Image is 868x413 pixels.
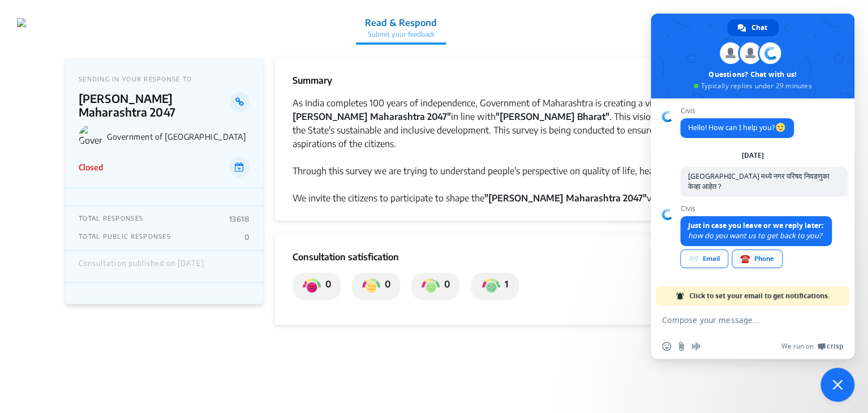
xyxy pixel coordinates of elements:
[662,315,818,325] textarea: Compose your message...
[688,231,822,240] span: how do you want us to get back to you?
[680,249,728,268] div: Email
[79,92,230,119] p: [PERSON_NAME] Maharashtra 2047
[79,124,102,148] img: Government of Maharashtra logo
[751,19,767,36] span: Chat
[482,277,500,295] img: private_satisfied.png
[776,13,851,31] button: Log In / Sign Up
[362,277,380,295] img: private_somewhat_dissatisfied.png
[321,277,331,295] p: 0
[293,191,796,205] div: We invite the citizens to participate to shape the vision.
[365,29,437,40] p: Submit your feedback
[680,205,832,213] span: Civis
[293,164,796,178] div: Through this survey we are trying to understand people's perspective on quality of life, health, ...
[293,96,796,150] div: As India completes 100 years of independence, Government of Maharashtra is creating a vision docu...
[688,123,786,132] span: Hello! How can I help you?
[727,19,779,36] div: Chat
[820,368,854,402] div: Close chat
[293,250,796,264] p: Consultation satisfication
[740,254,750,263] span: ☎️
[732,249,783,268] div: Phone
[79,233,171,242] p: TOTAL PUBLIC RESPONSES
[662,342,671,351] span: Insert an emoji
[691,342,701,351] span: Audio message
[293,111,451,122] strong: [PERSON_NAME] Maharashtra 2047"
[244,233,250,242] p: 0
[781,342,814,351] span: We run on
[496,111,609,122] strong: "[PERSON_NAME] Bharat"
[303,277,321,295] img: private_dissatisfied.png
[484,192,647,204] strong: "[PERSON_NAME] Maharashtra 2047"
[79,161,103,173] p: Closed
[422,277,440,295] img: private_somewhat_satisfied.png
[440,277,450,295] p: 0
[293,74,332,87] p: Summary
[17,18,26,27] img: 7907nfqetxyivg6ubhai9kg9bhzr
[677,342,686,351] span: Send a file
[689,254,699,263] span: 📨
[380,277,390,295] p: 0
[79,214,143,223] p: TOTAL RESPONSES
[365,16,437,29] p: Read & Respond
[229,214,250,223] p: 13618
[79,259,204,274] div: Consultation published on [DATE]
[107,132,250,141] p: Government of [GEOGRAPHIC_DATA]
[781,342,843,351] a: We run onCrisp
[500,277,508,295] p: 1
[688,171,830,191] span: [GEOGRAPHIC_DATA] मध्ये नगर परिषद निवडणुका केव्हा आहेत ?
[689,286,830,306] span: Click to set your email to get notifications.
[688,221,824,230] span: Just in case you leave or we reply later:
[827,342,843,351] span: Crisp
[79,75,250,83] p: SENDING IN YOUR RESPONSE TO
[742,152,764,159] div: [DATE]
[680,107,794,115] span: Civis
